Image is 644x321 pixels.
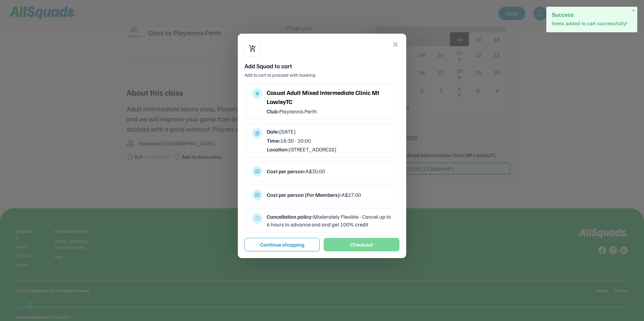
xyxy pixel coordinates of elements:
[324,238,399,251] button: Checkout
[245,62,399,70] div: Add Squad to cart
[267,168,392,175] div: A$30.00
[267,146,289,153] strong: Location:
[245,72,399,78] div: Add to cart to proceed with booking
[552,20,632,27] p: Items added to cart successfully!
[267,168,305,175] strong: Cost per person:
[391,40,399,48] button: close
[267,108,279,115] strong: Club:
[267,191,342,198] strong: Cost per person (For Members):
[267,191,392,199] div: A$27.00
[255,91,260,96] button: multitrack_audio
[267,213,392,228] div: Moderately Flexible - Cancel up to 6 hours in advance and and get 100% credit
[249,44,257,52] button: shopping_cart_checkout
[267,146,392,153] div: [STREET_ADDRESS]
[267,137,280,144] strong: Time:
[552,12,632,18] h2: Success
[267,88,392,106] div: Casual Adult Mixed Intermediate Clinic Mt LawleyTC
[267,108,392,115] div: Playtennis Perth
[267,128,279,135] strong: Date:
[245,238,320,251] button: Continue shopping
[267,213,313,220] strong: Cancellation policy:
[267,128,392,135] div: [DATE]
[632,8,635,13] span: ×
[267,137,392,144] div: 18:30 - 20:00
